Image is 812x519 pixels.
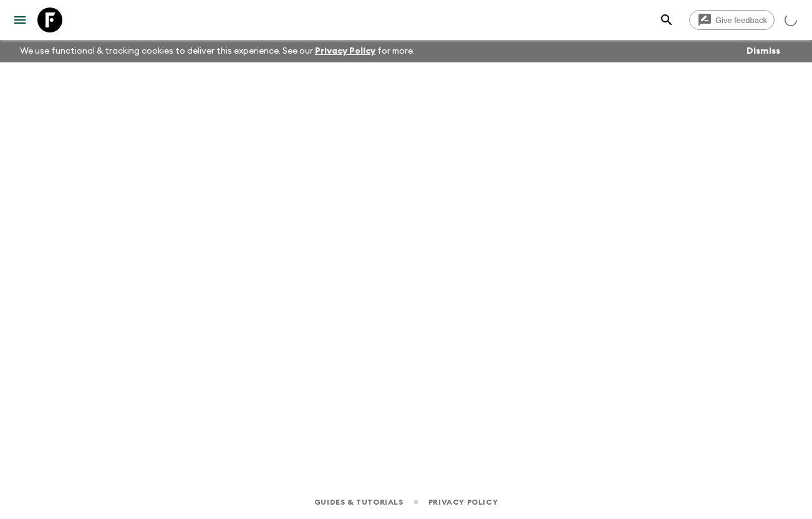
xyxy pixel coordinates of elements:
[7,7,32,32] button: menu
[15,40,420,62] p: We use functional & tracking cookies to deliver this experience. See our for more.
[708,16,774,25] span: Give feedback
[689,10,775,30] a: Give feedback
[428,495,498,509] a: Privacy Policy
[314,495,404,509] a: Guides & Tutorials
[654,7,679,32] button: search adventures
[743,42,783,60] button: Dismiss
[315,47,375,56] a: Privacy Policy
